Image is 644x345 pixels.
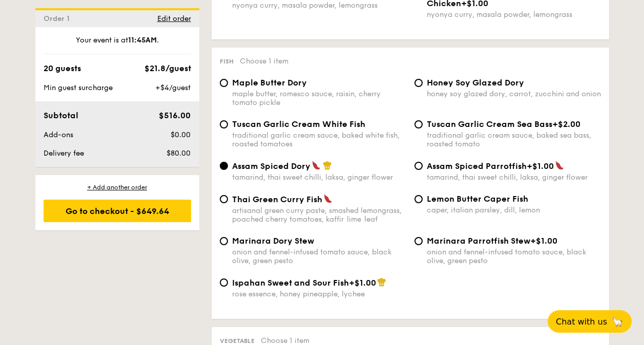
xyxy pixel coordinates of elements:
[555,161,564,170] img: icon-spicy.37a8142b.svg
[44,131,73,139] span: Add-ons
[232,161,310,171] span: Assam Spiced Dory
[232,131,406,148] div: traditional garlic cream sauce, baked white fish, roasted tomatoes
[427,173,601,182] div: tamarind, thai sweet chilli, laksa, ginger flower
[44,14,74,23] span: Order 1
[427,119,552,129] span: Tuscan Garlic Cream Sea Bass
[552,119,580,129] span: +$2.00
[414,79,423,87] input: Honey Soy Glazed Doryhoney soy glazed dory, carrot, zucchini and onion
[232,173,406,182] div: tamarind, thai sweet chilli, laksa, ginger flower
[171,131,191,139] span: $0.00
[414,195,423,203] input: Lemon Butter Caper Fishcaper, italian parsley, dill, lemon
[44,149,84,158] span: Delivery fee
[611,316,624,328] span: 🦙
[414,120,423,128] input: Tuscan Garlic Cream Sea Bass+$2.00traditional garlic cream sauce, baked sea bass, roasted tomato
[414,237,423,245] input: Marinara Parrotfish Stew+$1.00onion and fennel-infused tomato sauce, black olive, green pesto
[232,119,365,129] span: Tuscan Garlic Cream White Fish
[44,200,191,222] div: Go to checkout - $649.64
[427,206,601,214] div: caper, italian parsley, dill, lemon
[44,83,113,92] span: Min guest surcharge
[232,248,406,265] div: onion and fennel-infused tomato sauce, black olive, green pesto
[167,149,191,158] span: $80.00
[323,161,332,170] img: icon-chef-hat.a58ddaea.svg
[44,183,191,191] div: + Add another order
[232,206,406,224] div: artisanal green curry paste, smashed lemongrass, poached cherry tomatoes, kaffir lime leaf
[427,161,527,171] span: Assam Spiced Parrotfish
[232,278,349,288] span: Ispahan Sweet and Sour Fish
[427,248,601,265] div: onion and fennel-infused tomato sauce, black olive, green pesto
[240,57,288,66] span: Choose 1 item
[530,236,557,246] span: +$1.00
[220,162,228,170] input: Assam Spiced Dorytamarind, thai sweet chilli, laksa, ginger flower
[349,278,376,288] span: +$1.00
[155,83,191,92] span: +$4/guest
[548,310,632,333] button: Chat with us🦙
[232,290,406,298] div: rose essence, honey pineapple, lychee
[232,236,314,246] span: Marinara Dory Stew
[377,277,386,287] img: icon-chef-hat.a58ddaea.svg
[128,36,157,45] strong: 11:45AM
[220,337,255,344] span: Vegetable
[323,194,333,203] img: icon-spicy.37a8142b.svg
[44,111,78,120] span: Subtotal
[157,14,191,23] span: Edit order
[427,194,528,204] span: Lemon Butter Caper Fish
[232,90,406,107] div: maple butter, romesco sauce, raisin, cherry tomato pickle
[232,1,406,10] div: nyonya curry, masala powder, lemongrass
[220,195,228,203] input: Thai Green Curry Fishartisanal green curry paste, smashed lemongrass, poached cherry tomatoes, ka...
[427,131,601,148] div: traditional garlic cream sauce, baked sea bass, roasted tomato
[527,161,554,171] span: +$1.00
[44,62,81,75] div: 20 guests
[220,278,228,287] input: Ispahan Sweet and Sour Fish+$1.00rose essence, honey pineapple, lychee
[159,111,191,120] span: $516.00
[261,336,309,345] span: Choose 1 item
[427,90,601,98] div: honey soy glazed dory, carrot, zucchini and onion
[232,195,322,204] span: Thai Green Curry Fish
[220,58,234,65] span: Fish
[556,317,607,327] span: Chat with us
[232,78,307,88] span: Maple Butter Dory
[414,162,423,170] input: Assam Spiced Parrotfish+$1.00tamarind, thai sweet chilli, laksa, ginger flower
[144,62,191,75] div: $21.8/guest
[427,10,601,19] div: nyonya curry, masala powder, lemongrass
[220,79,228,87] input: Maple Butter Dorymaple butter, romesco sauce, raisin, cherry tomato pickle
[311,161,321,170] img: icon-spicy.37a8142b.svg
[220,237,228,245] input: Marinara Dory Stewonion and fennel-infused tomato sauce, black olive, green pesto
[427,78,524,88] span: Honey Soy Glazed Dory
[44,35,191,54] div: Your event is at .
[220,120,228,128] input: Tuscan Garlic Cream White Fishtraditional garlic cream sauce, baked white fish, roasted tomatoes
[427,236,530,246] span: Marinara Parrotfish Stew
